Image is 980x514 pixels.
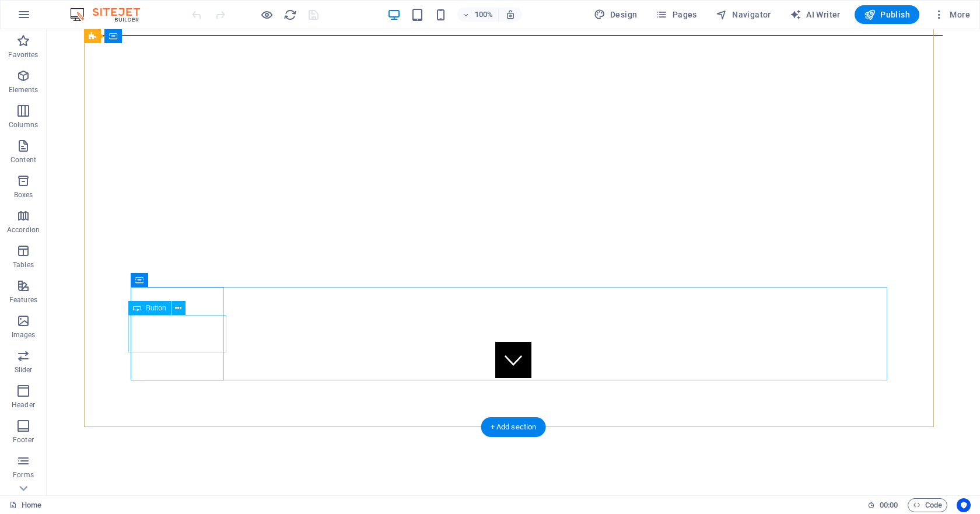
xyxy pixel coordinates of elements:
[260,8,274,22] button: Click here to leave preview mode and continue editing
[8,50,38,60] p: Favorites
[13,470,34,480] p: Forms
[481,417,546,437] div: + Add section
[9,295,37,305] p: Features
[589,5,642,24] div: Design (Ctrl+Alt+Y)
[957,498,971,512] button: Usercentrics
[908,498,947,512] button: Code
[12,400,35,410] p: Header
[283,8,297,22] i: Reload page
[656,9,696,20] span: Pages
[933,9,970,20] span: More
[594,9,638,20] span: Design
[589,5,642,24] button: Design
[146,305,166,312] span: Button
[880,498,898,512] span: 00 00
[67,8,155,22] img: Editor Logo
[855,5,919,24] button: Publish
[913,498,942,512] span: Code
[867,498,898,512] h6: Session time
[15,365,33,375] p: Slider
[9,120,38,130] p: Columns
[505,9,516,20] i: On resize automatically adjust zoom level to fit chosen device.
[283,8,297,22] button: reload
[9,85,38,95] p: Elements
[790,9,841,20] span: AI Writer
[864,9,910,20] span: Publish
[12,330,36,340] p: Images
[929,5,975,24] button: More
[9,498,41,512] a: Click to cancel selection. Double-click to open Pages
[651,5,701,24] button: Pages
[10,155,36,165] p: Content
[716,9,771,20] span: Navigator
[711,5,776,24] button: Navigator
[785,5,845,24] button: AI Writer
[13,435,34,445] p: Footer
[13,260,34,270] p: Tables
[475,8,494,22] h6: 100%
[7,225,40,235] p: Accordion
[888,501,890,509] span: :
[457,8,499,22] button: 100%
[14,190,33,200] p: Boxes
